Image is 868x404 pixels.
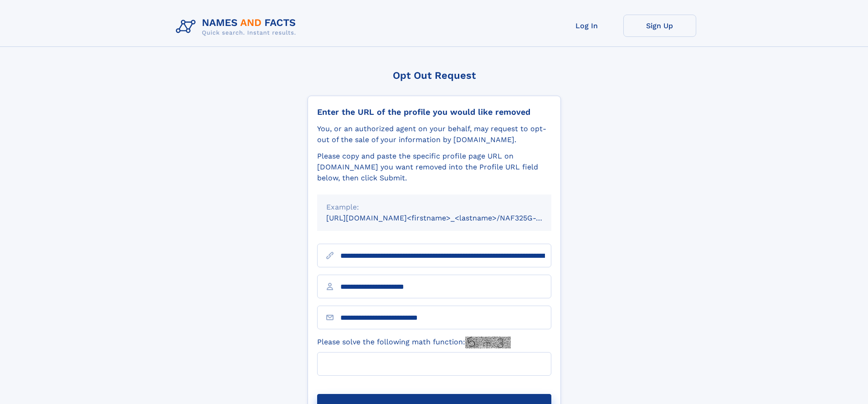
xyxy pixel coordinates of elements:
div: You, or an authorized agent on your behalf, may request to opt-out of the sale of your informatio... [317,123,551,145]
div: Example: [326,202,542,213]
label: Please solve the following math function: [317,337,511,348]
a: Sign Up [623,15,696,37]
div: Enter the URL of the profile you would like removed [317,107,551,117]
img: Logo Names and Facts [172,15,303,39]
small: [URL][DOMAIN_NAME]<firstname>_<lastname>/NAF325G-xxxxxxxx [326,214,569,222]
a: Log In [550,15,623,37]
div: Please copy and paste the specific profile page URL on [DOMAIN_NAME] you want removed into the Pr... [317,151,551,184]
div: Opt Out Request [308,70,561,81]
